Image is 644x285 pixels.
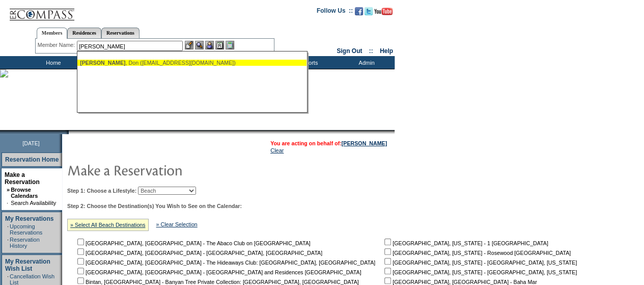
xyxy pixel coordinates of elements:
[5,215,53,222] a: My Reservations
[67,188,136,194] b: Step 1: Choose a Lifestyle:
[365,10,373,16] a: Follow us on Twitter
[205,41,214,49] img: Impersonate
[10,223,42,236] a: Upcoming Reservations
[80,60,304,66] div: , Don ([EMAIL_ADDRESS][DOMAIN_NAME])
[342,140,387,146] a: [PERSON_NAME]
[380,47,393,55] a: Help
[37,28,68,39] a: Members
[5,171,40,186] a: Make a Reservation
[5,156,59,163] a: Reservation Home
[374,8,393,15] img: Subscribe to our YouTube Channel
[270,140,387,146] span: You are acting on behalf of:
[195,41,204,49] img: View
[7,200,10,206] td: ·
[23,56,81,69] td: Home
[369,47,373,55] span: ::
[382,240,548,246] nobr: [GEOGRAPHIC_DATA], [US_STATE] - 1 [GEOGRAPHIC_DATA]
[67,203,242,209] b: Step 2: Choose the Destination(s) You Wish to See on the Calendar:
[365,7,373,15] img: Follow us on Twitter
[156,221,198,227] a: » Clear Selection
[337,47,362,55] a: Sign Out
[215,41,224,49] img: Reservations
[270,147,284,153] a: Clear
[75,240,311,246] nobr: [GEOGRAPHIC_DATA], [GEOGRAPHIC_DATA] - The Abaco Club on [GEOGRAPHIC_DATA]
[69,130,70,134] img: blank.gif
[7,187,10,193] b: »
[355,7,363,15] img: Become our fan on Facebook
[22,140,40,146] span: [DATE]
[67,28,101,38] a: Residences
[7,223,9,236] td: ·
[382,279,537,285] nobr: [GEOGRAPHIC_DATA], [GEOGRAPHIC_DATA] - Baha Mar
[65,130,69,134] img: promoShadowLeftCorner.gif
[10,237,40,249] a: Reservation History
[382,250,571,256] nobr: [GEOGRAPHIC_DATA], [US_STATE] - Rosewood [GEOGRAPHIC_DATA]
[374,10,393,16] a: Subscribe to our YouTube Channel
[7,237,9,249] td: ·
[101,28,139,38] a: Reservations
[38,41,77,49] div: Member Name:
[80,60,125,66] span: [PERSON_NAME]
[75,279,359,285] nobr: Bintan, [GEOGRAPHIC_DATA] - Banyan Tree Private Collection: [GEOGRAPHIC_DATA], [GEOGRAPHIC_DATA]
[67,160,271,180] img: pgTtlMakeReservation.gif
[355,10,363,16] a: Become our fan on Facebook
[75,260,375,266] nobr: [GEOGRAPHIC_DATA], [GEOGRAPHIC_DATA] - The Hideaways Club: [GEOGRAPHIC_DATA], [GEOGRAPHIC_DATA]
[185,41,193,49] img: b_edit.gif
[75,269,361,275] nobr: [GEOGRAPHIC_DATA], [GEOGRAPHIC_DATA] - [GEOGRAPHIC_DATA] and Residences [GEOGRAPHIC_DATA]
[11,200,56,206] a: Search Availability
[317,6,353,18] td: Follow Us ::
[11,187,38,199] a: Browse Calendars
[70,222,146,228] a: » Select All Beach Destinations
[75,250,322,256] nobr: [GEOGRAPHIC_DATA], [GEOGRAPHIC_DATA] - [GEOGRAPHIC_DATA], [GEOGRAPHIC_DATA]
[5,258,50,272] a: My Reservation Wish List
[382,269,577,275] nobr: [GEOGRAPHIC_DATA], [US_STATE] - [GEOGRAPHIC_DATA], [US_STATE]
[226,41,234,49] img: b_calculator.gif
[382,260,577,266] nobr: [GEOGRAPHIC_DATA], [US_STATE] - [GEOGRAPHIC_DATA], [US_STATE]
[336,56,395,69] td: Admin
